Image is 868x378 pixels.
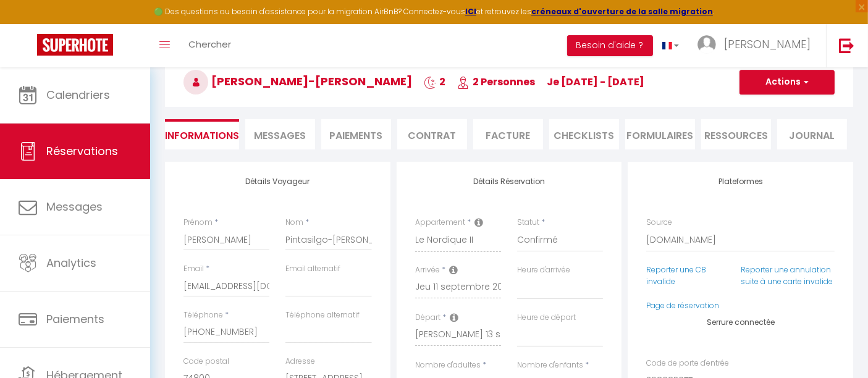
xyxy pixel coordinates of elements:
[165,119,239,149] li: Informations
[531,6,713,17] a: créneaux d'ouverture de la salle migration
[285,356,315,367] label: Adresse
[415,359,481,371] label: Nombre d'adultes
[46,143,118,159] span: Réservations
[183,356,229,367] label: Code postal
[46,311,104,327] span: Paiements
[646,358,729,369] label: Code de porte d'entrée
[646,217,672,229] label: Source
[646,318,835,327] h4: Serrure connectée
[10,5,47,42] button: Ouvrir le widget de chat LiveChat
[517,217,539,229] label: Statut
[567,35,653,56] button: Besoin d'aide ?
[37,34,113,56] img: Super Booking
[839,38,854,53] img: logout
[415,217,465,229] label: Appartement
[517,359,583,371] label: Nombre d'enfants
[517,312,576,324] label: Heure de départ
[547,75,644,89] span: je [DATE] - [DATE]
[646,300,719,311] a: Page de réservation
[179,24,240,67] a: Chercher
[697,35,716,54] img: ...
[183,177,372,186] h4: Détails Voyageur
[625,119,695,149] li: FORMULAIRES
[46,87,110,103] span: Calendriers
[397,119,467,149] li: Contrat
[415,264,440,276] label: Arrivée
[724,36,811,52] span: [PERSON_NAME]
[739,70,835,94] button: Actions
[415,177,604,186] h4: Détails Réservation
[321,119,391,149] li: Paiements
[646,264,706,287] a: Reporter une CB invalide
[183,263,204,275] label: Email
[741,264,833,287] a: Reporter une annulation suite à une carte invalide
[473,119,543,149] li: Facture
[517,264,570,276] label: Heure d'arrivée
[183,309,223,321] label: Téléphone
[777,119,847,149] li: Journal
[255,128,306,143] span: Messages
[465,6,476,17] a: ICI
[183,217,213,229] label: Prénom
[457,75,535,89] span: 2 Personnes
[183,73,412,89] span: [PERSON_NAME]-[PERSON_NAME]
[285,309,360,321] label: Téléphone alternatif
[46,255,96,271] span: Analytics
[701,119,771,149] li: Ressources
[285,217,303,229] label: Nom
[415,312,440,324] label: Départ
[285,263,340,275] label: Email alternatif
[46,199,103,214] span: Messages
[688,24,826,67] a: ... [PERSON_NAME]
[188,38,231,51] span: Chercher
[646,177,835,186] h4: Plateformes
[424,75,445,89] span: 2
[549,119,619,149] li: CHECKLISTS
